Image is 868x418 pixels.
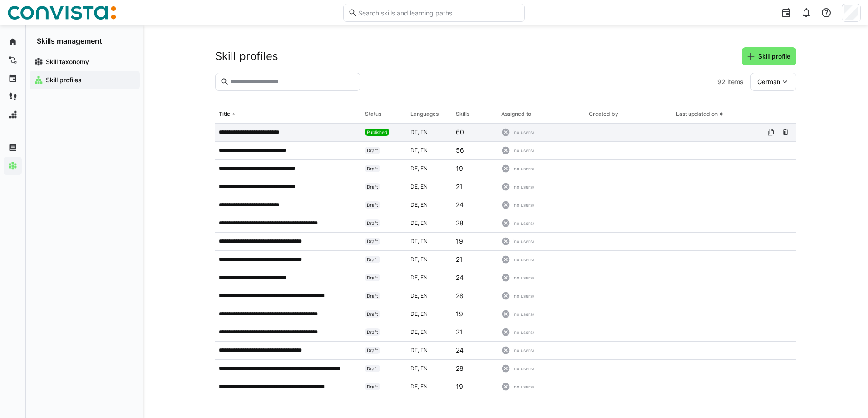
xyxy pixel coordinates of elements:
span: 92 [717,77,725,86]
span: (no users) [512,256,534,263]
span: (no users) [512,347,534,353]
p: 24 [456,273,464,282]
span: en [420,183,428,190]
span: Draft [367,293,378,299]
span: de [410,328,420,335]
span: Draft [367,148,378,153]
span: (no users) [512,274,534,281]
span: (no users) [512,184,534,190]
p: 28 [456,219,464,228]
span: en [420,238,428,244]
p: 21 [456,255,463,264]
span: (no users) [512,329,534,335]
span: de [410,219,420,226]
span: en [420,347,428,353]
span: de [410,165,420,172]
p: 21 [456,182,463,191]
span: en [420,147,428,154]
span: (no users) [512,129,534,135]
span: de [410,310,420,317]
span: Draft [367,239,378,244]
p: 19 [456,309,463,318]
span: de [410,292,420,299]
span: (no users) [512,202,534,208]
span: Draft [367,311,378,317]
span: (no users) [512,293,534,299]
span: Draft [367,329,378,335]
span: en [420,383,428,390]
span: de [410,383,420,390]
span: en [420,310,428,317]
p: 24 [456,200,464,209]
div: Created by [589,110,618,118]
span: Draft [367,220,378,226]
span: de [410,201,420,208]
span: Draft [367,166,378,171]
span: (no users) [512,165,534,172]
span: de [410,347,420,353]
span: de [410,274,420,281]
span: (no users) [512,147,534,154]
span: de [410,256,420,263]
span: (no users) [512,365,534,372]
span: en [420,219,428,226]
span: (no users) [512,383,534,390]
span: de [410,183,420,190]
span: de [410,129,420,135]
span: (no users) [512,238,534,244]
span: en [420,129,428,135]
span: en [420,328,428,335]
span: Draft [367,257,378,262]
span: en [420,292,428,299]
span: Draft [367,275,378,280]
span: de [410,365,420,372]
p: 19 [456,164,463,173]
p: 19 [456,382,463,391]
div: Assigned to [501,110,531,118]
span: items [727,77,744,86]
span: Skill profile [757,52,792,61]
span: Draft [367,184,378,189]
p: 56 [456,146,464,155]
div: Status [365,110,381,118]
p: 24 [456,346,464,355]
span: en [420,165,428,172]
h2: Skill profiles [215,50,278,63]
div: Last updated on [676,110,718,118]
input: Search skills and learning paths… [357,9,520,17]
span: de [410,147,420,154]
span: Draft [367,366,378,371]
span: Draft [367,348,378,353]
p: 19 [456,237,463,246]
span: de [410,238,420,244]
span: en [420,201,428,208]
span: Published [367,129,387,135]
div: Languages [410,110,439,118]
div: Skills [456,110,469,118]
p: 21 [456,328,463,337]
span: Draft [367,202,378,208]
p: 28 [456,291,464,300]
span: en [420,365,428,372]
p: 60 [456,128,464,137]
span: (no users) [512,220,534,226]
span: German [757,77,780,86]
p: 28 [456,364,464,373]
span: en [420,274,428,281]
div: Title [219,110,230,118]
span: Draft [367,384,378,389]
span: en [420,256,428,263]
span: (no users) [512,311,534,317]
button: Skill profile [742,47,796,65]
